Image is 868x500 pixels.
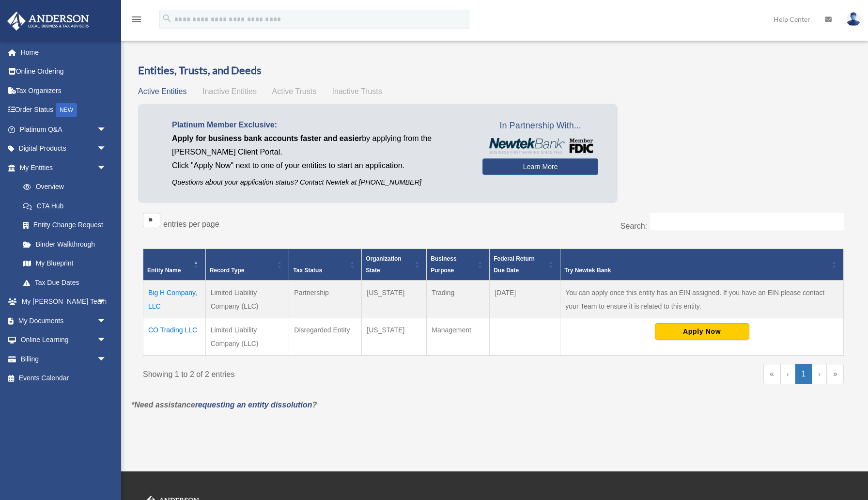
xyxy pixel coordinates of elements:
span: Entity Name [147,267,181,274]
th: Organization State: Activate to sort [362,249,427,281]
i: menu [131,14,142,25]
span: arrow_drop_down [97,120,116,140]
div: Try Newtek Bank [564,265,829,276]
img: Anderson Advisors Platinum Portal [4,12,92,31]
em: *Need assistance ? [131,401,317,409]
td: Partnership [289,281,362,318]
th: Business Purpose: Activate to sort [427,249,490,281]
p: Questions about your application status? Contact Newtek at [PHONE_NUMBER] [172,176,468,188]
a: Home [7,43,121,62]
a: Online Learningarrow_drop_down [7,330,121,350]
th: Try Newtek Bank : Activate to sort [560,249,844,281]
p: Platinum Member Exclusive: [172,118,468,132]
span: Active Trusts [272,87,317,95]
span: Active Entities [138,87,186,95]
a: CTA Hub [14,196,116,216]
a: 1 [795,364,812,384]
a: Learn More [482,158,598,175]
a: Platinum Q&Aarrow_drop_down [7,120,121,139]
th: Tax Status: Activate to sort [289,249,362,281]
a: Next [812,364,827,384]
td: [US_STATE] [362,281,427,318]
a: Last [827,364,844,384]
th: Record Type: Activate to sort [205,249,289,281]
a: Digital Productsarrow_drop_down [7,139,121,158]
td: CO Trading LLC [143,318,206,356]
span: Organization State [366,255,401,274]
div: NEW [56,103,77,117]
button: Apply Now [655,323,749,340]
td: [US_STATE] [362,318,427,356]
span: Record Type [210,267,245,274]
a: Order StatusNEW [7,100,121,120]
div: Showing 1 to 2 of 2 entries [143,364,486,381]
td: Management [427,318,490,356]
td: Disregarded Entity [289,318,362,356]
th: Entity Name: Activate to invert sorting [143,249,206,281]
td: Limited Liability Company (LLC) [205,281,289,318]
a: First [763,364,780,384]
td: You can apply once this entity has an EIN assigned. If you have an EIN please contact your Team t... [560,281,844,318]
a: requesting an entity dissolution [195,401,312,409]
span: In Partnership With... [482,118,598,134]
p: by applying from the [PERSON_NAME] Client Portal. [172,132,468,159]
a: Tax Due Dates [14,273,116,292]
a: menu [131,17,142,25]
span: Business Purpose [431,255,456,274]
a: My Entitiesarrow_drop_down [7,158,116,177]
h3: Entities, Trusts, and Deeds [138,63,849,78]
span: arrow_drop_down [97,311,116,331]
a: Binder Walkthrough [14,234,116,254]
label: entries per page [163,220,219,228]
span: Tax Status [293,267,322,274]
span: arrow_drop_down [97,139,116,159]
p: Click "Apply Now" next to one of your entities to start an application. [172,159,468,172]
a: My Documentsarrow_drop_down [7,311,121,330]
span: arrow_drop_down [97,292,116,312]
td: Limited Liability Company (LLC) [205,318,289,356]
span: Apply for business bank accounts faster and easier [172,134,362,142]
td: Big H Company, LLC [143,281,206,318]
a: Entity Change Request [14,216,116,235]
a: Tax Organizers [7,81,121,100]
span: Inactive Entities [202,87,257,95]
td: [DATE] [490,281,560,318]
img: User Pic [846,12,861,26]
a: My Blueprint [14,254,116,273]
img: NewtekBankLogoSM.png [487,138,593,154]
a: Events Calendar [7,369,121,388]
span: Inactive Trusts [332,87,382,95]
a: Billingarrow_drop_down [7,349,121,369]
span: Federal Return Due Date [494,255,535,274]
span: arrow_drop_down [97,349,116,369]
i: search [162,13,172,24]
td: Trading [427,281,490,318]
th: Federal Return Due Date: Activate to sort [490,249,560,281]
label: Search: [620,222,647,230]
a: My [PERSON_NAME] Teamarrow_drop_down [7,292,121,312]
span: arrow_drop_down [97,330,116,350]
a: Overview [14,177,111,197]
a: Previous [780,364,795,384]
span: arrow_drop_down [97,158,116,178]
a: Online Ordering [7,62,121,81]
